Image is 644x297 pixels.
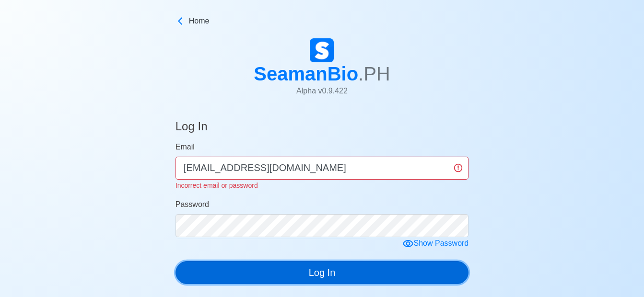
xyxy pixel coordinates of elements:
[310,38,334,62] img: Logo
[254,62,390,85] h1: SeamanBio
[176,15,469,27] a: Home
[176,200,209,208] span: Password
[254,38,390,104] a: SeamanBio.PHAlpha v0.9.422
[176,261,469,284] button: Log In
[176,120,208,137] h4: Log In
[189,15,210,27] span: Home
[358,63,390,84] span: .PH
[254,85,390,97] p: Alpha v 0.9.422
[176,182,258,189] small: Incorrect email or password
[176,143,195,151] span: Email
[402,238,469,250] div: Show Password
[176,157,469,180] input: Your email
